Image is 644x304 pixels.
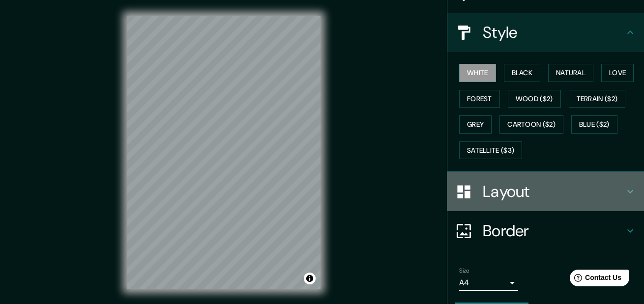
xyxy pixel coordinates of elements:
button: Forest [459,90,500,108]
h4: Border [483,221,624,241]
div: Style [447,13,644,52]
div: Border [447,211,644,250]
canvas: Map [127,16,321,289]
label: Size [459,267,469,275]
div: Layout [447,172,644,211]
button: Cartoon ($2) [499,115,563,134]
button: Terrain ($2) [569,90,626,108]
button: Black [504,64,541,82]
button: Natural [548,64,593,82]
div: A4 [459,275,518,291]
button: Love [601,64,634,82]
button: Blue ($2) [571,115,617,134]
iframe: Help widget launcher [556,266,633,293]
button: White [459,64,496,82]
h4: Layout [483,182,624,201]
button: Wood ($2) [508,90,561,108]
button: Satellite ($3) [459,141,522,160]
button: Toggle attribution [304,273,316,284]
h4: Style [483,23,624,42]
button: Grey [459,115,492,134]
